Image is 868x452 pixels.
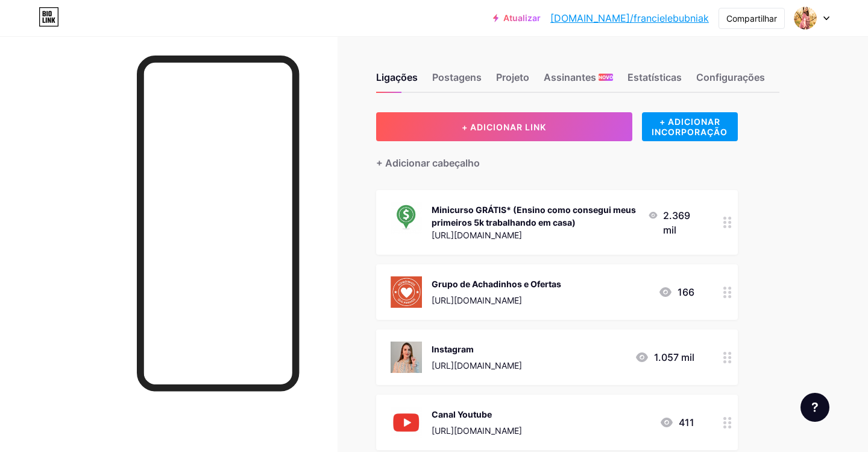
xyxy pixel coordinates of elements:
font: + Adicionar cabeçalho [376,157,480,169]
font: Grupo de Achadinhos e Ofertas [432,279,561,289]
font: 411 [679,416,694,428]
font: [DOMAIN_NAME]/francielebubniak [550,12,709,24]
font: Assinantes [544,71,596,83]
font: [URL][DOMAIN_NAME] [432,425,522,436]
font: Projeto [496,71,529,83]
font: 1.057 mil [654,351,694,363]
font: 2.369 mil [663,209,690,236]
font: + ADICIONAR LINK [462,122,546,132]
font: Ligações [376,71,418,83]
font: Minicurso GRÁTIS* (Ensino como consegui meus primeiros 5k trabalhando em casa) [432,205,636,228]
font: Estatísticas [627,71,682,83]
font: Atualizar [503,13,541,23]
font: NOVO [599,74,613,80]
img: Canal Youtube [391,407,422,438]
font: + ADICIONAR INCORPORAÇÃO [652,116,728,137]
button: + ADICIONAR LINK [376,112,632,141]
img: Instagram [391,342,422,373]
img: Franciele Bubniak [794,7,817,30]
font: Configurações [696,71,765,83]
font: [URL][DOMAIN_NAME] [432,360,522,371]
font: [URL][DOMAIN_NAME] [432,295,522,305]
img: Grupo de Achadinhos e Ofertas [391,276,422,308]
font: 166 [678,286,694,298]
font: Compartilhar [726,13,777,24]
font: Canal Youtube [432,409,492,419]
a: [DOMAIN_NAME]/francielebubniak [550,11,709,25]
font: Postagens [432,71,482,83]
img: Minicurso GRÁTIS* (Ensino como consegui meus primeiros 5k trabalhando em casa) [391,202,422,234]
font: Instagram [432,344,474,354]
font: [URL][DOMAIN_NAME] [432,230,522,240]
